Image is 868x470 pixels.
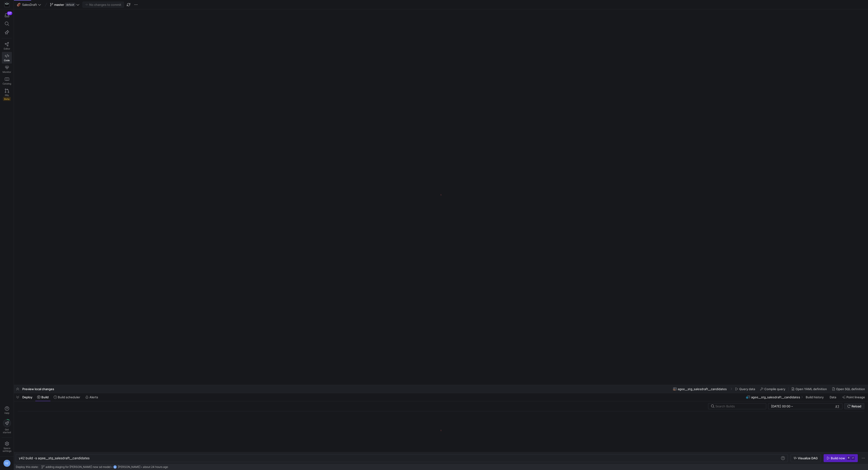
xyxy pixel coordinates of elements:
[758,385,787,393] button: Compile query
[3,82,11,85] span: Catalog
[791,404,793,408] span: –
[17,3,20,6] span: 🏈
[798,456,818,460] span: Visualize DAG
[143,465,168,469] span: about 24 hours ago
[771,404,790,408] input: Start datetime
[16,2,42,8] button: 🏈SalesDraft
[715,404,762,408] input: Search Builds
[2,1,12,9] a: https://storage.googleapis.com/y42-prod-data-exchange/images/Yf2Qvegn13xqq0DljGMI0l8d5Zqtiw36EXr8...
[58,395,80,399] span: Build scheduler
[789,385,829,393] button: Open YAML definition
[2,458,12,468] button: DZ
[5,94,9,97] span: PRs
[40,464,169,470] button: adding staging for [PERSON_NAME] new sd modelDZ[PERSON_NAME]about 24 hours ago
[65,3,75,7] span: default
[851,404,861,408] span: Reload
[751,395,800,399] span: agee__stg_salesdraft__candidates
[846,395,865,399] span: Point lineage
[2,75,12,87] a: Catalog
[19,456,89,460] span: y42 build -s agee__stg_salesdraft__candidates
[828,393,839,401] button: Data
[22,395,32,399] span: Deploy
[2,440,12,454] a: Spacesettings
[2,417,12,436] button: Getstarted
[438,194,445,201] img: logo.gif
[4,412,10,414] span: Help
[847,456,851,460] kbd: ⌘
[678,387,727,391] span: agee__stg_salesdraft__candidates
[2,87,12,103] a: PRsBeta
[2,404,12,416] button: Help
[733,385,757,393] button: Query data
[22,387,54,391] span: Preview local changes
[830,395,836,399] span: Data
[54,3,64,7] span: master
[83,393,100,401] button: Alerts
[3,460,11,467] div: DZ
[824,454,858,462] button: Build now⌘⏎
[739,387,755,391] span: Query data
[804,393,827,401] button: Build history
[844,403,864,409] button: Reload
[831,456,845,460] div: Build now
[22,3,37,7] span: SalesDraft
[791,454,821,462] button: Visualize DAG
[35,393,51,401] button: Build
[840,393,867,401] button: Point lineage
[49,2,81,8] button: masterdefault
[836,387,865,391] span: Open SQL definition
[3,71,11,73] span: Monitor
[764,387,785,391] span: Compile query
[41,395,49,399] span: Build
[830,385,867,393] button: Open SQL definition
[89,395,98,399] span: Alerts
[851,456,855,460] kbd: ⏎
[794,404,824,408] input: End datetime
[2,52,12,64] a: Code
[438,429,445,436] img: logo.gif
[52,393,82,401] button: Build scheduler
[5,2,9,7] img: https://storage.googleapis.com/y42-prod-data-exchange/images/Yf2Qvegn13xqq0DljGMI0l8d5Zqtiw36EXr8...
[7,11,12,15] div: 37
[46,465,111,469] span: adding staging for [PERSON_NAME] new sd model
[2,11,12,20] button: 37
[3,447,11,452] span: Space settings
[2,40,12,52] a: Editor
[795,387,827,391] span: Open YAML definition
[4,47,10,50] span: Editor
[806,395,824,399] span: Build history
[2,64,12,75] a: Monitor
[16,465,38,469] span: Deploy this state:
[118,465,140,469] span: [PERSON_NAME]
[3,97,11,101] span: Beta
[113,465,117,469] div: DZ
[3,428,11,434] span: Get started
[4,59,10,62] span: Code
